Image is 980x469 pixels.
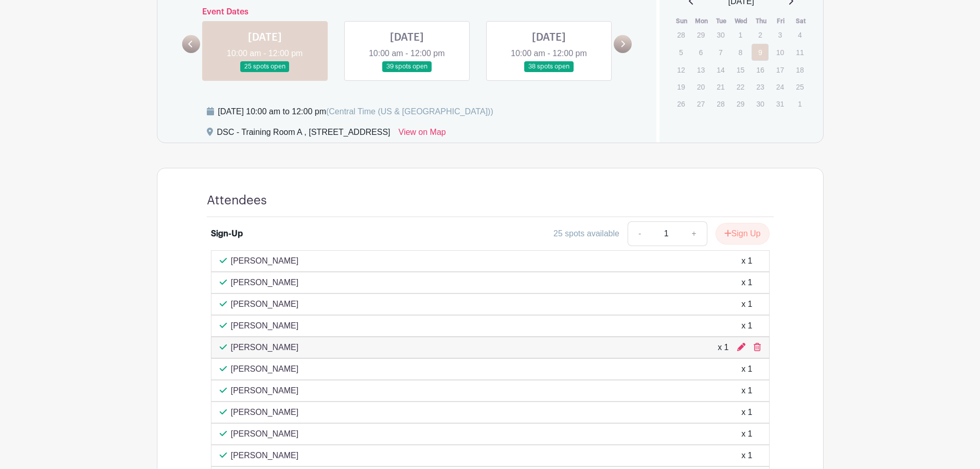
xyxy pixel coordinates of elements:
th: Sun [672,16,692,26]
div: 25 spots available [554,228,619,240]
p: 19 [672,79,689,95]
a: View on Map [399,126,446,143]
p: 31 [772,96,789,112]
p: [PERSON_NAME] [231,363,299,375]
p: [PERSON_NAME] [231,385,299,397]
p: [PERSON_NAME] [231,276,299,289]
p: 11 [791,44,808,60]
p: 29 [692,27,709,43]
p: 13 [692,62,709,78]
div: x 1 [741,298,752,310]
div: x 1 [741,320,752,332]
p: 24 [772,79,789,95]
div: x 1 [741,276,752,289]
th: Thu [751,16,771,26]
p: [PERSON_NAME] [231,449,299,462]
p: 6 [692,44,709,60]
div: x 1 [741,406,752,419]
div: [DATE] 10:00 am to 12:00 pm [218,106,493,118]
div: x 1 [741,363,752,375]
p: 25 [791,79,808,95]
p: 27 [692,96,709,112]
p: 8 [732,44,749,60]
p: 16 [752,62,769,78]
h6: Event Dates [200,7,614,17]
th: Fri [771,16,791,26]
p: [PERSON_NAME] [231,341,299,354]
th: Mon [692,16,712,26]
div: x 1 [741,385,752,397]
p: 12 [672,62,689,78]
div: x 1 [741,255,752,267]
p: 23 [752,79,769,95]
div: x 1 [741,449,752,462]
p: 26 [672,96,689,112]
span: (Central Time (US & [GEOGRAPHIC_DATA])) [326,107,493,116]
p: [PERSON_NAME] [231,298,299,310]
p: 30 [752,96,769,112]
a: 9 [752,44,769,61]
p: 10 [772,44,789,60]
p: 20 [692,79,709,95]
div: Sign-Up [211,228,243,240]
p: 2 [752,27,769,43]
a: + [681,221,707,246]
p: 5 [672,44,689,60]
h4: Attendees [207,193,267,208]
p: 30 [712,27,729,43]
p: 17 [772,62,789,78]
p: 28 [712,96,729,112]
p: 3 [772,27,789,43]
button: Sign Up [716,223,770,245]
p: [PERSON_NAME] [231,255,299,267]
p: 7 [712,44,729,60]
p: 15 [732,62,749,78]
p: [PERSON_NAME] [231,320,299,332]
p: 29 [732,96,749,112]
p: 4 [791,27,808,43]
th: Sat [791,16,811,26]
a: - [628,221,651,246]
p: [PERSON_NAME] [231,406,299,419]
th: Tue [711,16,732,26]
p: 18 [791,62,808,78]
p: [PERSON_NAME] [231,428,299,440]
th: Wed [732,16,752,26]
p: 1 [732,27,749,43]
p: 1 [791,96,808,112]
p: 28 [672,27,689,43]
div: x 1 [741,428,752,440]
p: 22 [732,79,749,95]
p: 14 [712,62,729,78]
div: x 1 [718,341,728,354]
div: DSC - Training Room A , [STREET_ADDRESS] [217,126,390,143]
p: 21 [712,79,729,95]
